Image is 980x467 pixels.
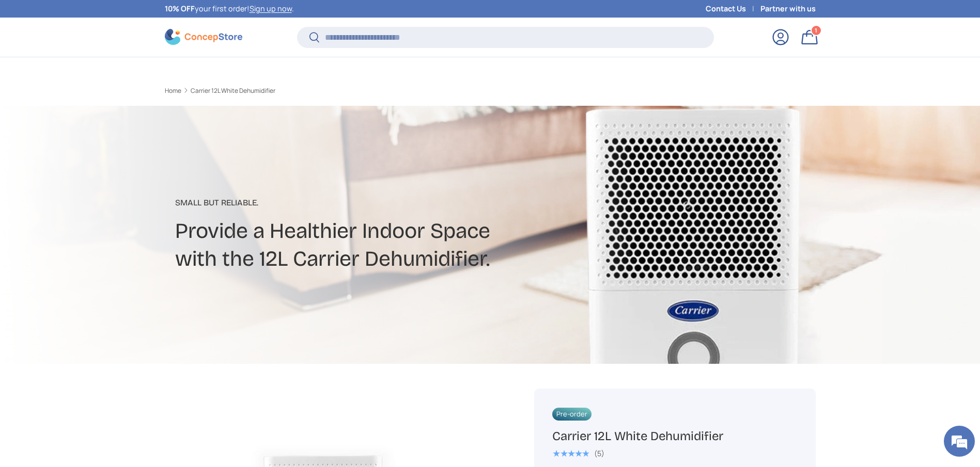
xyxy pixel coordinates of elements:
a: Partner with us [760,3,816,14]
a: Contact Us [706,3,760,14]
p: your first order! . [165,3,294,14]
nav: Breadcrumbs [165,86,510,95]
strong: 10% OFF [165,4,195,13]
h1: Carrier 12L White Dehumidifier [552,428,797,444]
div: 5.0 out of 5.0 stars [552,449,589,458]
span: 1 [815,26,817,34]
img: ConcepStore [165,29,242,45]
a: Home [165,88,181,94]
h2: Provide a Healthier Indoor Space with the 12L Carrier Dehumidifier. [175,217,572,273]
span: ★★★★★ [552,448,589,459]
div: (5) [594,449,604,457]
a: Carrier 12L White Dehumidifier [191,88,275,94]
a: Sign up now [250,4,292,13]
span: Pre-order [552,408,592,421]
p: Small But Reliable. [175,197,572,209]
a: 5.0 out of 5.0 stars (5) [552,447,604,458]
